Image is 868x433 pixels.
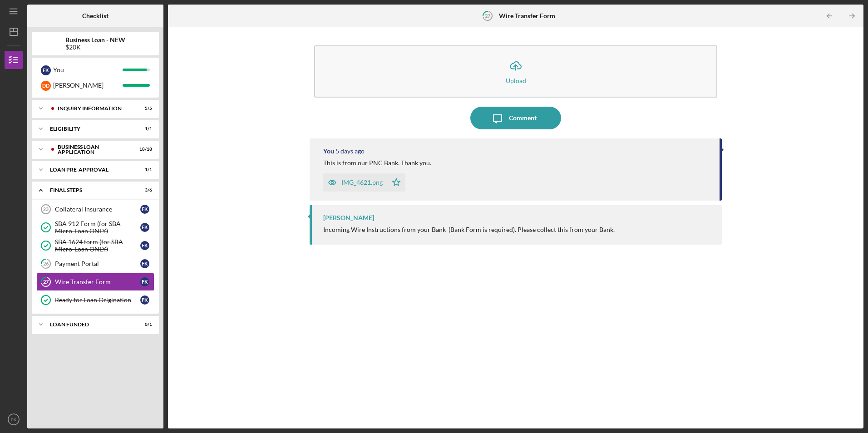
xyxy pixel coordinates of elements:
div: F K [140,205,149,214]
a: SBA 912 Form (for SBA Micro-Loan ONLY)FK [36,218,154,236]
div: [PERSON_NAME] [53,78,123,93]
div: ELIGIBILITY [50,126,129,132]
a: 27Wire Transfer FormFK [36,273,154,291]
div: [PERSON_NAME] [323,214,374,221]
div: Comment [509,107,537,129]
div: $20K [65,44,125,51]
button: IMG_4621.png [323,173,405,192]
div: 18 / 18 [136,147,152,152]
button: FK [5,410,23,428]
text: FK [11,417,17,422]
div: Payment Portal [55,260,140,267]
div: 5 / 5 [136,106,152,111]
b: Checklist [82,12,108,20]
div: F K [140,277,149,286]
div: F K [140,295,149,305]
div: SBA 912 Form (for SBA Micro-Loan ONLY) [55,220,140,235]
div: F K [140,259,149,268]
button: Comment [470,107,561,129]
div: F K [140,241,149,250]
div: D D [41,81,51,91]
div: SBA 1624 form (for SBA Micro-Loan ONLY) [55,238,140,253]
div: Upload [506,77,526,84]
div: 0 / 1 [136,322,152,327]
div: This is from our PNC Bank. Thank you. [323,159,431,167]
div: F K [41,65,51,75]
div: 1 / 1 [136,126,152,132]
b: Wire Transfer Form [499,12,555,20]
div: FINAL STEPS [50,187,129,193]
tspan: 26 [43,261,49,267]
div: LOAN PRE-APPROVAL [50,167,129,172]
button: Upload [314,45,717,98]
tspan: 27 [43,279,49,285]
div: F K [140,223,149,232]
div: Ready for Loan Origination [55,296,140,304]
div: 3 / 6 [136,187,152,193]
a: SBA 1624 form (for SBA Micro-Loan ONLY)FK [36,236,154,255]
div: You [323,148,334,155]
a: 23Collateral InsuranceFK [36,200,154,218]
div: Incoming Wire Instructions from your Bank (Bank Form is required). Please collect this from your ... [323,226,615,233]
b: Business Loan - NEW [65,36,125,44]
div: Collateral Insurance [55,206,140,213]
div: BUSINESS LOAN APPLICATION [58,144,129,155]
div: You [53,62,123,78]
a: 26Payment PortalFK [36,255,154,273]
div: IMG_4621.png [341,179,383,186]
div: 1 / 1 [136,167,152,172]
div: Wire Transfer Form [55,278,140,285]
tspan: 23 [43,207,49,212]
a: Ready for Loan OriginationFK [36,291,154,309]
div: INQUIRY INFORMATION [58,106,129,111]
tspan: 27 [485,13,491,19]
time: 2025-08-28 22:19 [335,148,365,155]
div: LOAN FUNDED [50,322,129,327]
